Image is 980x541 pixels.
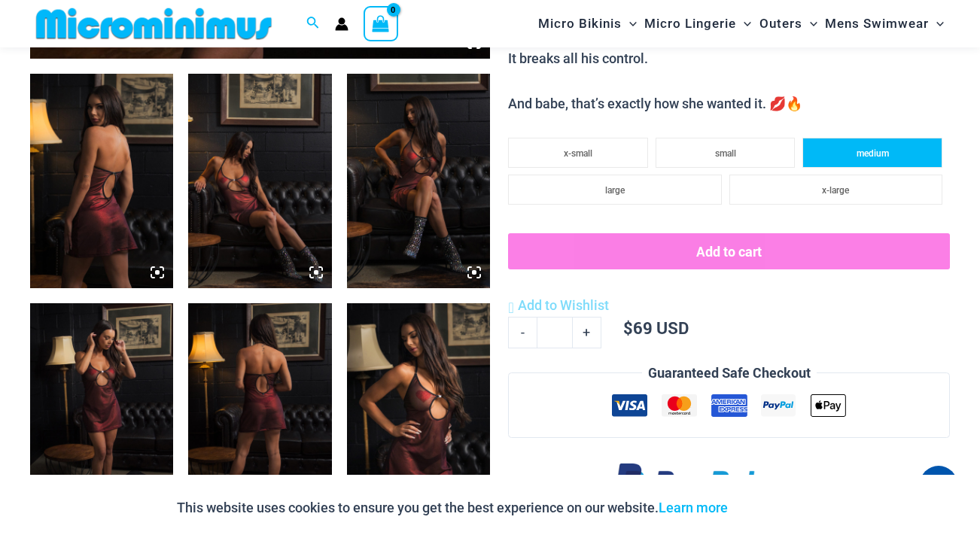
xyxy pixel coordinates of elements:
[573,317,601,348] a: +
[347,74,490,288] img: Midnight Shimmer Red 5131 Dress
[534,5,641,43] a: Micro BikinisMenu ToggleMenu Toggle
[729,175,942,205] li: x-large
[347,303,490,518] img: Midnight Shimmer Red 5131 Dress
[508,294,608,317] a: Add to Wishlist
[532,2,950,45] nav: Site Navigation
[641,5,755,43] a: Micro LingerieMenu ToggleMenu Toggle
[306,14,320,33] a: Search icon link
[335,17,348,31] a: Account icon link
[364,6,398,41] a: View Shopping Cart, empty
[605,185,625,196] span: large
[622,5,637,43] span: Menu Toggle
[659,500,728,515] a: Learn more
[508,175,721,205] li: large
[656,138,796,168] li: small
[802,5,817,43] span: Menu Toggle
[642,362,817,384] legend: Guaranteed Safe Checkout
[623,317,689,339] bdi: 69 USD
[508,138,648,168] li: x-small
[30,303,173,518] img: Midnight Shimmer Red 5131 Dress
[538,5,622,43] span: Micro Bikinis
[739,490,803,526] button: Accept
[644,5,736,43] span: Micro Lingerie
[508,317,537,348] a: -
[30,74,173,288] img: Midnight Shimmer Red 5131 Dress
[802,138,942,168] li: medium
[537,317,572,348] input: Product quantity
[929,5,944,43] span: Menu Toggle
[188,74,331,288] img: Midnight Shimmer Red 5131 Dress
[623,317,633,339] span: $
[857,148,889,159] span: medium
[822,185,849,196] span: x-large
[508,233,950,269] button: Add to cart
[756,5,821,43] a: OutersMenu ToggleMenu Toggle
[188,303,331,518] img: Midnight Shimmer Red 5131 Dress
[518,297,609,313] span: Add to Wishlist
[759,5,802,43] span: Outers
[177,497,728,519] p: This website uses cookies to ensure you get the best experience on our website.
[821,5,948,43] a: Mens SwimwearMenu ToggleMenu Toggle
[564,148,592,159] span: x-small
[825,5,929,43] span: Mens Swimwear
[736,5,751,43] span: Menu Toggle
[30,7,278,41] img: MM SHOP LOGO FLAT
[715,148,736,159] span: small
